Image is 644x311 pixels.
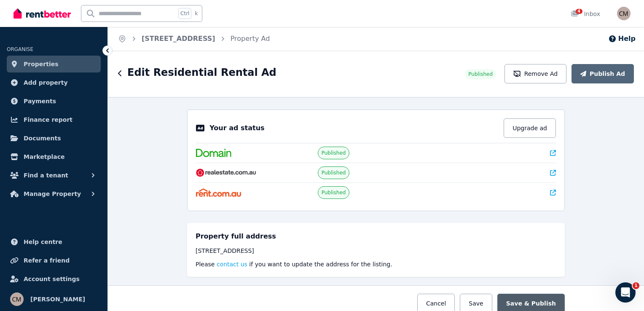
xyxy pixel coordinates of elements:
[7,56,101,72] a: Properties
[196,169,256,177] img: RealEstate.com.au
[504,64,566,83] button: Remove Ad
[322,189,346,196] span: Published
[633,282,639,289] span: 1
[13,7,71,20] img: RentBetter
[24,274,80,284] span: Account settings
[24,78,68,88] span: Add property
[322,169,346,176] span: Published
[322,150,346,156] span: Published
[7,252,101,269] a: Refer a friend
[7,46,33,52] span: ORGANISE
[24,133,61,143] span: Documents
[196,149,231,157] img: Domain.com.au
[571,10,600,18] div: Inbox
[7,130,101,147] a: Documents
[108,27,280,51] nav: Breadcrumb
[7,93,101,110] a: Payments
[572,64,634,83] button: Publish Ad
[24,237,62,247] span: Help centre
[24,96,56,106] span: Payments
[504,118,556,138] button: Upgrade ad
[196,188,241,197] img: Rent.com.au
[615,282,636,303] iframe: Intercom live chat
[24,189,81,199] span: Manage Property
[617,7,631,20] img: Catherine Marr
[24,152,64,162] span: Marketplace
[24,59,59,69] span: Properties
[196,260,556,268] p: Please if you want to update the address for the listing.
[468,71,493,78] span: Published
[576,9,582,14] span: 4
[7,233,101,250] a: Help centre
[24,255,70,265] span: Refer a friend
[142,35,215,43] a: [STREET_ADDRESS]
[30,294,85,304] span: [PERSON_NAME]
[7,185,101,202] button: Manage Property
[209,123,264,133] p: Your ad status
[24,115,72,125] span: Finance report
[178,8,191,19] span: Ctrl
[24,170,68,180] span: Find a tenant
[196,247,556,255] div: [STREET_ADDRESS]
[608,34,636,44] button: Help
[127,66,276,79] h1: Edit Residential Rental Ad
[231,35,270,43] a: Property Ad
[10,292,24,306] img: Catherine Marr
[7,74,101,91] a: Add property
[217,260,247,268] button: contact us
[196,231,276,241] h5: Property full address
[7,111,101,128] a: Finance report
[195,10,198,17] span: k
[7,167,101,184] button: Find a tenant
[7,148,101,165] a: Marketplace
[7,271,101,287] a: Account settings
